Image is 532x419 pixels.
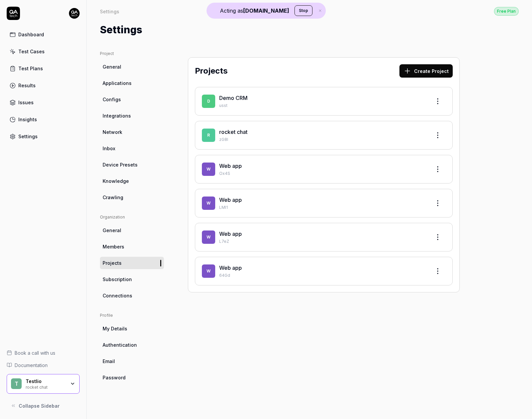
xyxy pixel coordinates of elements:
[219,137,426,143] p: zG8l
[7,45,80,58] a: Test Cases
[7,374,80,394] button: TTestliorocket chat
[219,163,242,169] a: Web app
[219,264,242,271] a: Web app
[494,7,519,16] a: Free Plan
[202,264,215,278] span: W
[103,80,132,87] span: Applications
[7,113,80,126] a: Insights
[100,22,142,37] h1: Settings
[15,362,48,369] span: Documentation
[100,257,164,269] a: Projects
[103,178,129,185] span: Knowledge
[100,77,164,89] a: Applications
[103,358,115,365] span: Email
[103,243,124,250] span: Members
[219,205,426,210] p: LMI1
[100,240,164,253] a: Members
[18,65,43,72] div: Test Plans
[18,82,36,89] div: Results
[103,227,121,234] span: General
[100,142,164,155] a: Inbox
[219,103,426,109] p: usst
[103,63,121,70] span: General
[219,197,242,203] a: Web app
[219,238,426,244] p: L7eZ
[100,61,164,73] a: General
[100,312,164,318] div: Profile
[100,214,164,220] div: Organization
[7,28,80,41] a: Dashboard
[69,8,80,19] img: 7ccf6c19-61ad-4a6c-8811-018b02a1b829.jpg
[103,325,127,332] span: My Details
[103,341,137,348] span: Authentication
[202,163,215,176] span: W
[11,378,22,389] span: T
[202,197,215,210] span: W
[202,230,215,244] span: W
[103,161,138,168] span: Device Presets
[103,96,121,103] span: Configs
[399,64,453,78] button: Create Project
[7,362,80,369] a: Documentation
[294,5,312,16] button: Stop
[100,289,164,302] a: Connections
[100,110,164,122] a: Integrations
[7,130,80,143] a: Settings
[100,93,164,106] a: Configs
[103,112,131,119] span: Integrations
[7,96,80,109] a: Issues
[195,65,228,77] h2: Projects
[103,145,115,152] span: Inbox
[7,349,80,356] a: Book a call with us
[100,175,164,187] a: Knowledge
[100,339,164,351] a: Authentication
[219,272,426,278] p: 64Gd
[103,194,123,201] span: Crawling
[103,276,132,283] span: Subscription
[18,116,37,123] div: Insights
[26,384,66,389] div: rocket chat
[100,273,164,285] a: Subscription
[18,99,34,106] div: Issues
[18,31,44,38] div: Dashboard
[100,355,164,367] a: Email
[15,349,55,356] span: Book a call with us
[7,399,80,412] button: Collapse Sidebar
[103,259,122,266] span: Projects
[100,51,164,57] div: Project
[219,129,248,135] a: rocket chat
[100,159,164,171] a: Device Presets
[202,129,215,142] span: r
[19,402,60,409] span: Collapse Sidebar
[7,79,80,92] a: Results
[100,371,164,384] span: Password
[219,171,426,177] p: Ox4S
[219,95,248,101] a: Demo CRM
[18,48,45,55] div: Test Cases
[100,126,164,138] a: Network
[494,7,519,16] div: Free Plan
[100,191,164,204] a: Crawling
[219,230,242,237] a: Web app
[26,378,66,384] div: Testlio
[18,133,38,140] div: Settings
[202,95,215,108] span: D
[103,129,122,136] span: Network
[103,292,132,299] span: Connections
[7,62,80,75] a: Test Plans
[100,8,119,15] div: Settings
[100,224,164,236] a: General
[100,322,164,335] a: My Details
